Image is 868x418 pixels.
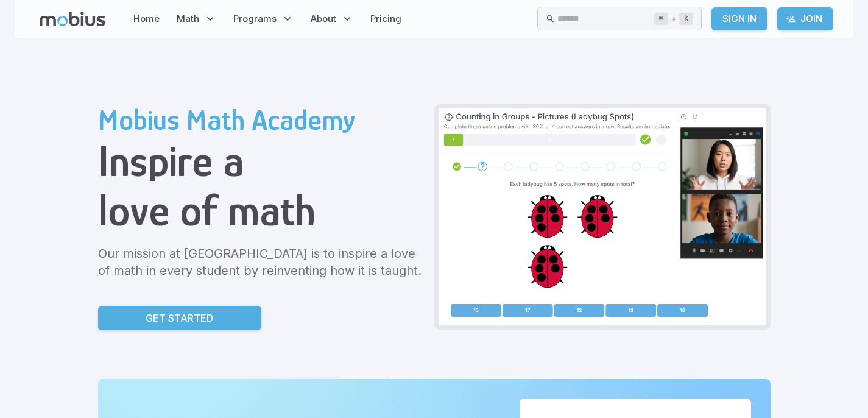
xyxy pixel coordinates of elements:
a: Pricing [367,5,405,33]
a: Home [130,5,163,33]
h1: love of math [98,186,425,235]
p: Our mission at [GEOGRAPHIC_DATA] is to inspire a love of math in every student by reinventing how... [98,245,425,279]
kbd: ⌘ [654,13,668,25]
a: Sign In [711,7,767,30]
kbd: k [679,13,693,25]
a: Get Started [98,306,261,330]
a: Join [777,7,833,30]
span: Math [177,12,199,26]
h1: Inspire a [98,136,425,186]
span: Programs [233,12,277,26]
img: Grade 2 Class [439,108,766,325]
span: About [311,12,336,26]
h2: Mobius Math Academy [98,104,425,136]
p: Get Started [146,311,213,325]
div: + [654,12,693,26]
